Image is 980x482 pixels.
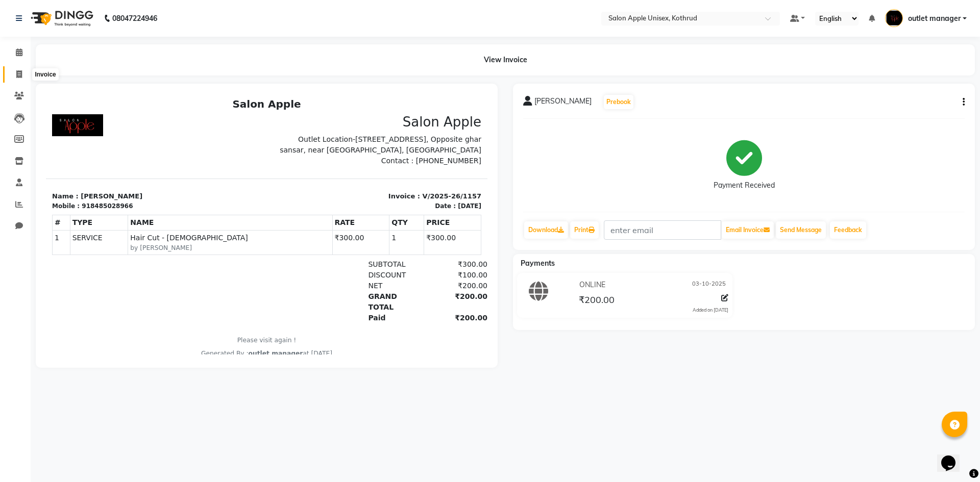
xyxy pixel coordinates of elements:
div: Added on [DATE] [693,307,728,314]
div: ₹200.00 [379,197,442,219]
th: RATE [286,121,344,136]
input: enter email [604,220,721,240]
img: outlet manager [885,9,903,27]
p: Contact : [PHONE_NUMBER] [227,62,436,72]
td: 1 [344,136,378,161]
div: [DATE] [412,108,435,117]
div: View Invoice [36,44,975,75]
div: Generated By : at [DATE] [6,255,435,264]
button: Send Message [776,221,826,239]
th: TYPE [24,121,82,136]
span: [PERSON_NAME] [534,96,592,110]
div: GRAND TOTAL [316,197,379,219]
small: by [PERSON_NAME] [84,149,284,159]
span: Hair Cut - [DEMOGRAPHIC_DATA] [84,139,284,149]
span: outlet manager [203,256,257,263]
div: NET [316,187,379,197]
th: # [7,121,24,136]
p: Invoice : V/2025-26/1157 [227,97,436,108]
th: QTY [344,121,378,136]
span: Payments [521,259,555,268]
td: ₹300.00 [286,136,344,161]
div: Mobile : [6,108,34,117]
div: ₹300.00 [379,165,442,176]
span: 03-10-2025 [692,280,726,290]
div: Paid [316,219,379,230]
iframe: chat widget [937,441,970,472]
td: SERVICE [24,136,82,161]
div: Invoice [32,68,58,81]
h2: Salon Apple [6,4,435,16]
div: 918485028966 [36,108,87,117]
span: ₹200.00 [579,294,615,308]
div: Date : [389,108,410,117]
div: ₹100.00 [379,176,442,187]
button: Prebook [604,95,633,109]
a: Download [524,221,568,239]
div: ₹200.00 [379,187,442,197]
div: DISCOUNT [316,176,379,187]
th: NAME [82,121,286,136]
img: logo [26,4,96,33]
div: ₹200.00 [379,219,442,230]
button: Email Invoice [722,221,774,239]
a: Print [570,221,599,239]
span: outlet manager [908,13,961,24]
p: Please visit again ! [6,242,435,251]
td: ₹300.00 [378,136,435,161]
td: 1 [7,136,24,161]
p: Name : [PERSON_NAME] [6,97,215,108]
th: PRICE [378,121,435,136]
span: ONLINE [579,280,605,290]
a: Feedback [830,221,866,239]
h3: Salon Apple [227,20,436,36]
div: Payment Received [714,180,775,191]
b: 08047224946 [112,4,157,33]
p: Outlet Location-[STREET_ADDRESS], Opposite ghar sansar, near [GEOGRAPHIC_DATA], [GEOGRAPHIC_DATA] [227,40,436,62]
div: SUBTOTAL [316,165,379,176]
